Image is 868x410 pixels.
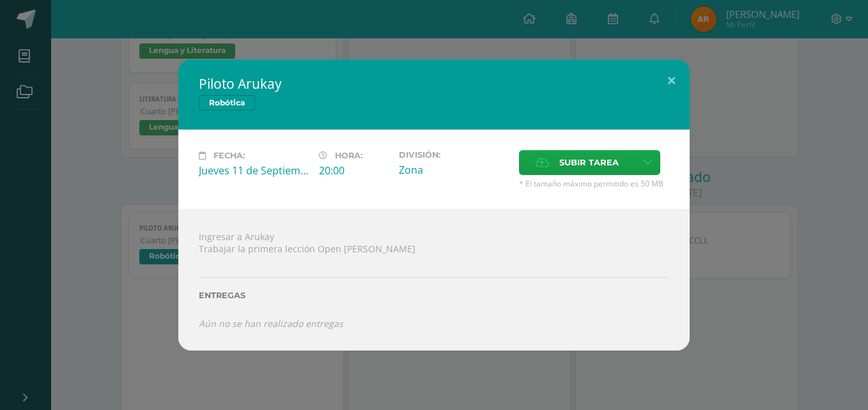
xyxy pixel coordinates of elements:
span: * El tamaño máximo permitido es 50 MB [519,178,669,189]
div: Ingresar a Arukay Trabajar la primera lección Open [PERSON_NAME] [178,209,690,351]
h2: Piloto Arukay [199,75,669,93]
span: Subir tarea [559,151,619,174]
div: Zona [399,163,509,177]
span: Robótica [199,95,255,110]
label: División: [399,150,509,160]
div: Jueves 11 de Septiembre [199,163,309,178]
span: Hora: [335,151,362,160]
div: 20:00 [319,163,389,178]
i: Aún no se han realizado entregas [199,317,343,330]
label: Entregas [199,291,669,300]
span: Fecha: [213,151,245,160]
button: Close (Esc) [653,59,690,103]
